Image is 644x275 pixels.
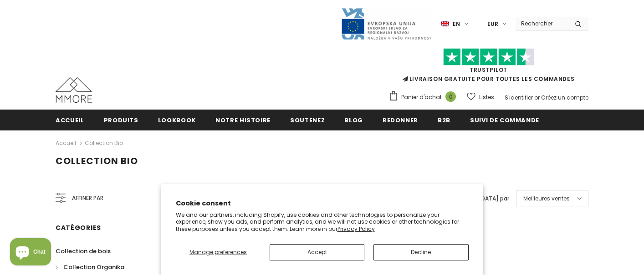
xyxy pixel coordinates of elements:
a: Produits [104,110,138,130]
img: Faites confiance aux étoiles pilotes [443,48,534,66]
button: Decline [373,244,468,260]
span: Redonner [383,116,418,125]
a: Collection Bio [85,139,123,147]
span: Catégories [56,223,101,232]
a: B2B [438,110,450,130]
span: Collection Bio [56,155,138,167]
img: Javni Razpis [341,7,432,40]
a: Javni Razpis [341,20,432,27]
img: Cas MMORE [56,77,92,103]
img: i-lang-1.png [441,20,449,28]
span: Lookbook [158,116,196,125]
span: en [453,20,460,29]
a: S'identifier [505,94,533,101]
a: Blog [344,110,363,130]
a: Panier d'achat 0 [388,90,460,104]
span: Manage preferences [189,248,247,256]
h2: Cookie consent [176,199,469,208]
span: Notre histoire [215,116,271,125]
span: EUR [487,20,498,29]
span: Listes [479,93,494,102]
a: Collection de bois [56,243,111,259]
a: Accueil [56,110,84,130]
a: Lookbook [158,110,196,130]
a: Privacy Policy [337,225,375,233]
button: Manage preferences [176,244,261,260]
span: soutenez [290,116,325,125]
a: Listes [467,89,494,105]
span: Affiner par [72,193,103,203]
a: Suivi de commande [470,110,539,130]
a: Collection Organika [56,259,124,275]
span: Meilleures ventes [523,194,570,203]
a: Créez un compte [541,94,588,101]
span: Accueil [56,116,84,125]
span: Blog [344,116,363,125]
a: soutenez [290,110,325,130]
span: LIVRAISON GRATUITE POUR TOUTES LES COMMANDES [388,52,588,83]
a: Notre histoire [215,110,271,130]
a: Redonner [383,110,418,130]
button: Accept [270,244,364,260]
span: Collection de bois [56,247,111,255]
span: 0 [445,91,456,102]
span: Panier d'achat [401,93,442,102]
span: Collection Organika [63,263,124,271]
span: or [534,94,540,101]
span: Produits [104,116,138,125]
input: Search Site [516,17,568,30]
span: B2B [438,116,450,125]
a: TrustPilot [470,66,507,74]
inbox-online-store-chat: Shopify online store chat [7,238,54,268]
span: Suivi de commande [470,116,539,125]
a: Accueil [56,138,76,149]
p: We and our partners, including Shopify, use cookies and other technologies to personalize your ex... [176,211,469,233]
